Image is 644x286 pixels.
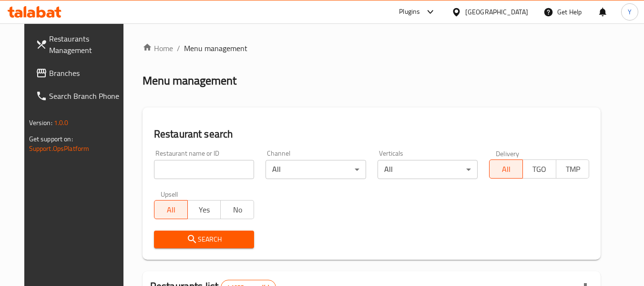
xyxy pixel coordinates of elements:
[49,90,124,102] span: Search Branch Phone
[399,6,420,18] div: Plugins
[225,203,250,217] span: No
[28,85,132,107] a: Search Branch Phone
[143,42,601,54] nav: breadcrumb
[54,117,69,129] span: 1.0.0
[161,191,178,197] label: Upsell
[527,162,552,176] span: TGO
[29,117,52,129] span: Version:
[493,162,519,176] span: All
[220,200,254,219] button: No
[560,162,586,176] span: TMP
[29,133,73,145] span: Get support on:
[378,160,478,179] div: All
[522,159,556,179] button: TGO
[154,200,188,219] button: All
[465,7,528,17] div: [GEOGRAPHIC_DATA]
[192,203,217,217] span: Yes
[49,67,124,79] span: Branches
[28,62,132,85] a: Branches
[496,150,520,157] label: Delivery
[143,73,236,88] h2: Menu management
[143,42,173,54] a: Home
[184,42,247,54] span: Menu management
[28,27,132,62] a: Restaurants Management
[158,203,184,217] span: All
[154,160,254,179] input: Search for restaurant name or ID..
[187,200,221,219] button: Yes
[154,127,590,141] h2: Restaurant search
[49,33,124,56] span: Restaurants Management
[154,231,254,248] button: Search
[489,159,523,179] button: All
[628,7,632,17] span: Y
[177,42,180,54] li: /
[556,159,590,179] button: TMP
[162,233,246,245] span: Search
[266,160,366,179] div: All
[29,142,90,155] a: Support.OpsPlatform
